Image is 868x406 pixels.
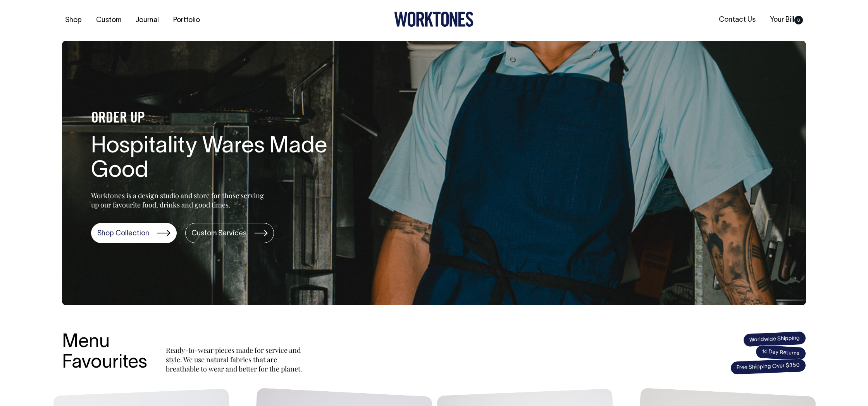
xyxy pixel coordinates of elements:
a: Shop Collection [91,223,177,243]
a: Custom Services [185,223,274,243]
span: Worldwide Shipping [743,331,806,347]
a: Portfolio [170,14,203,27]
span: Free Shipping Over $350 [730,358,806,375]
span: 0 [794,16,803,24]
span: 14 Day Returns [755,345,806,361]
a: Shop [62,14,85,27]
h3: Menu Favourites [62,332,147,373]
p: Ready-to-wear pieces made for service and style. We use natural fabrics that are breathable to we... [166,346,305,373]
a: Your Bill0 [767,14,806,26]
a: Journal [133,14,162,27]
h4: ORDER UP [91,111,339,127]
h1: Hospitality Wares Made Good [91,135,339,184]
a: Contact Us [716,14,759,26]
p: Worktones is a design studio and store for those serving up our favourite food, drinks and good t... [91,191,267,209]
a: Custom [93,14,124,27]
